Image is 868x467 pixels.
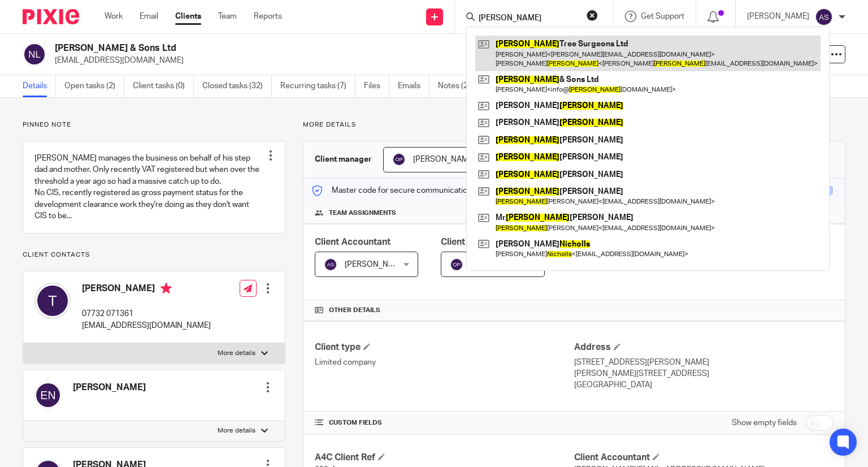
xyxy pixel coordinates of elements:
[303,120,845,129] p: More details
[23,42,46,66] img: svg%3E
[641,12,684,20] span: Get Support
[34,382,62,409] img: svg%3E
[23,250,285,260] p: Client contacts
[392,153,406,166] img: svg%3E
[218,11,237,22] a: Team
[34,283,71,319] img: svg%3E
[398,75,429,97] a: Emails
[478,14,579,24] input: Search
[324,258,337,271] img: svg%3E
[202,75,272,97] a: Closed tasks (32)
[574,379,834,391] p: [GEOGRAPHIC_DATA]
[140,11,158,22] a: Email
[105,11,123,22] a: Work
[64,75,124,97] a: Open tasks (2)
[315,154,372,165] h3: Client manager
[23,75,56,97] a: Details
[23,120,285,129] p: Pinned note
[73,382,146,394] h4: [PERSON_NAME]
[315,452,574,464] h4: A4C Client Ref
[55,42,565,54] h2: [PERSON_NAME] & Sons Ltd
[441,237,505,247] span: Client Manager
[438,75,479,97] a: Notes (2)
[329,306,380,315] span: Other details
[175,11,201,22] a: Clients
[450,258,463,271] img: svg%3E
[218,426,255,435] p: More details
[315,237,390,247] span: Client Accountant
[574,452,834,464] h4: Client Accountant
[280,75,355,97] a: Recurring tasks (7)
[364,75,389,97] a: Files
[160,283,172,294] i: Primary
[574,357,834,368] p: [STREET_ADDRESS][PERSON_NAME]
[82,283,211,297] h4: [PERSON_NAME]
[345,261,407,269] span: [PERSON_NAME]
[254,11,282,22] a: Reports
[133,75,194,97] a: Client tasks (0)
[413,155,475,163] span: [PERSON_NAME]
[55,55,692,66] p: [EMAIL_ADDRESS][DOMAIN_NAME]
[218,349,255,358] p: More details
[329,209,396,218] span: Team assignments
[587,10,598,21] button: Clear
[23,9,79,24] img: Pixie
[315,341,574,353] h4: Client type
[82,320,211,331] p: [EMAIL_ADDRESS][DOMAIN_NAME]
[82,308,211,319] p: 07732 071361
[574,368,834,379] p: [PERSON_NAME][STREET_ADDRESS]
[747,11,809,22] p: [PERSON_NAME]
[312,185,507,196] p: Master code for secure communications and files
[732,417,797,429] label: Show empty fields
[815,8,833,26] img: svg%3E
[574,341,834,353] h4: Address
[315,357,574,368] p: Limited company
[315,418,574,427] h4: CUSTOM FIELDS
